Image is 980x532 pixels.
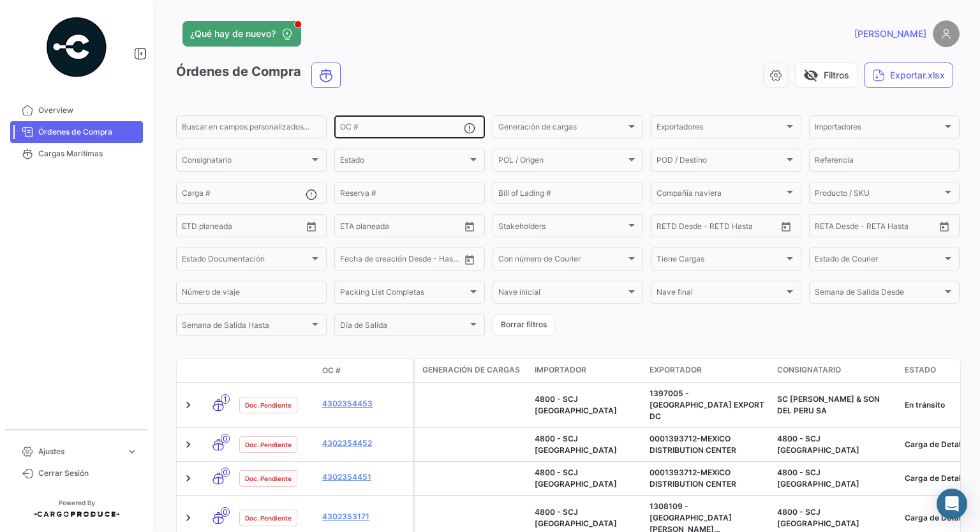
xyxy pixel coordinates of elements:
input: Desde [657,223,679,232]
span: Doc. Pendiente [245,400,292,410]
a: Overview [10,100,143,121]
datatable-header-cell: Estado Doc. [234,366,317,376]
span: 4800 - SCJ Perú [535,434,617,455]
datatable-header-cell: Consignatario [772,359,900,382]
span: 0001393712-MEXICO DISTRIBUTION CENTER [650,434,736,455]
a: 4302353171 [322,511,408,522]
span: Ajustes [38,446,121,457]
span: Estado [905,364,936,376]
span: Tiene Cargas [657,256,784,265]
img: placeholder-user.png [933,20,960,47]
span: Consignatario [777,364,841,376]
span: 4800 - SCJ Perú [535,468,617,489]
button: Open calendar [302,217,321,236]
a: Expand/Collapse Row [182,438,195,451]
datatable-header-cell: Exportador [644,359,772,382]
span: 1 [221,394,230,404]
input: Hasta [847,223,904,232]
input: Desde [340,223,363,232]
span: expand_more [126,446,138,457]
input: Hasta [214,223,271,232]
a: Expand/Collapse Row [182,512,195,524]
span: Doc. Pendiente [245,513,292,523]
span: ¿Qué hay de nuevo? [190,27,276,40]
span: 4800 - SCJ Perú [777,434,859,455]
button: visibility_offFiltros [795,63,857,88]
span: SC JOHNSON & SON DEL PERU SA [777,394,880,415]
span: 4800 - SCJ Perú [535,394,617,415]
button: Borrar filtros [493,314,555,336]
span: OC # [322,365,341,376]
datatable-header-cell: OC # [317,360,413,381]
a: Expand/Collapse Row [182,399,195,411]
button: Exportar.xlsx [864,63,953,88]
a: 4302354452 [322,438,408,449]
input: Desde [815,223,838,232]
datatable-header-cell: Generación de cargas [415,359,530,382]
input: Hasta [372,223,429,232]
span: 0 [221,507,230,517]
button: Open calendar [935,217,954,236]
span: 4800 - SCJ Perú [535,507,617,528]
span: Importador [535,364,586,376]
span: 0 [221,468,230,477]
span: Exportadores [657,124,784,133]
span: Compañía naviera [657,191,784,200]
span: POD / Destino [657,158,784,166]
input: Hasta [688,223,746,232]
button: Open calendar [460,217,479,236]
span: Con número de Courier [498,256,626,265]
a: Órdenes de Compra [10,121,143,143]
datatable-header-cell: Modo de Transporte [202,366,234,376]
datatable-header-cell: Importador [530,359,644,382]
span: Generación de cargas [422,364,520,376]
span: Overview [38,105,138,116]
span: Órdenes de Compra [38,126,138,138]
span: Estado de Courier [815,256,942,265]
a: 4302354451 [322,471,408,483]
span: Exportador [650,364,702,376]
span: Semana de Salida Desde [815,290,942,299]
h3: Órdenes de Compra [176,63,345,88]
button: Open calendar [776,217,796,236]
span: Nave inicial [498,290,626,299]
a: 4302354453 [322,398,408,410]
span: Doc. Pendiente [245,473,292,484]
span: Cerrar Sesión [38,468,138,479]
a: Cargas Marítimas [10,143,143,165]
input: Desde [182,223,205,232]
span: Semana de Salida Hasta [182,323,309,332]
span: Doc. Pendiente [245,440,292,450]
span: Producto / SKU [815,191,942,200]
button: ¿Qué hay de nuevo? [182,21,301,47]
input: Hasta [372,256,429,265]
span: Nave final [657,290,784,299]
div: Open Intercom Messenger [937,489,967,519]
span: Generación de cargas [498,124,626,133]
span: POL / Origen [498,158,626,166]
img: powered-by.png [45,15,108,79]
span: 1397005 - TOLUCA EXPORT DC [650,388,764,421]
span: Importadores [815,124,942,133]
span: Packing List Completas [340,290,468,299]
span: Día de Salida [340,323,468,332]
span: 4800 - SCJ Perú [777,507,859,528]
span: Estado Documentación [182,256,309,265]
span: 0 [221,434,230,443]
span: Cargas Marítimas [38,148,138,159]
button: Ocean [312,63,340,87]
span: [PERSON_NAME] [854,27,926,40]
span: Estado [340,158,468,166]
span: visibility_off [803,68,819,83]
span: Stakeholders [498,223,626,232]
span: 4800 - SCJ Perú [777,468,859,489]
input: Desde [340,256,363,265]
a: Expand/Collapse Row [182,472,195,485]
button: Open calendar [460,250,479,269]
span: Consignatario [182,158,309,166]
span: 0001393712-MEXICO DISTRIBUTION CENTER [650,468,736,489]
